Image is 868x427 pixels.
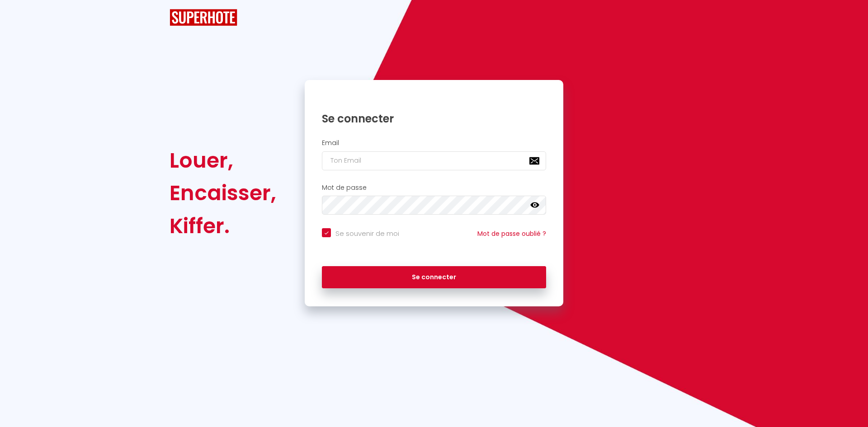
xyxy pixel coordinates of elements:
[170,144,276,177] div: Louer,
[322,184,546,192] h2: Mot de passe
[170,177,276,209] div: Encaisser,
[322,112,546,126] h1: Se connecter
[322,266,546,289] button: Se connecter
[322,139,546,147] h2: Email
[477,229,546,238] a: Mot de passe oublié ?
[170,210,276,242] div: Kiffer.
[322,151,546,170] input: Ton Email
[170,9,237,26] img: SuperHote logo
